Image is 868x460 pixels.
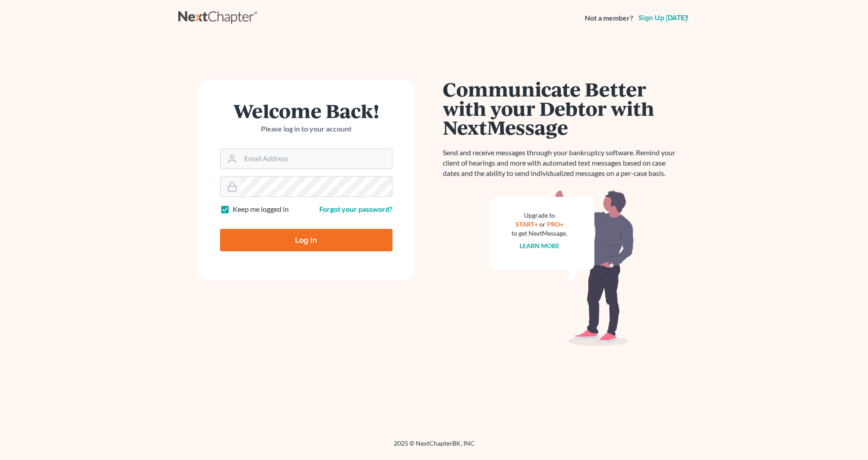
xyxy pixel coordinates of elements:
div: 2025 © NextChapterBK, INC [178,439,690,455]
label: Keep me logged in [233,204,289,215]
h1: Communicate Better with your Debtor with NextMessage [443,79,681,137]
h1: Welcome Back! [220,101,392,120]
p: Please log in to your account [220,124,392,134]
input: Log In [220,229,392,251]
a: Learn more [520,242,560,250]
img: nextmessage_bg-59042aed3d76b12b5cd301f8e5b87938c9018125f34e5fa2b7a6b67550977c72.svg [490,189,634,346]
a: START+ [516,220,538,228]
input: Email Address [241,149,392,169]
a: Forgot your password? [319,205,392,213]
p: Send and receive messages through your bankruptcy software. Remind your client of hearings and mo... [443,148,681,179]
a: PRO+ [547,220,564,228]
span: or [539,220,546,228]
a: Sign up [DATE]! [637,14,690,22]
strong: Not a member? [585,13,633,23]
div: to get NextMessage. [512,229,568,238]
div: Upgrade to [512,211,568,220]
